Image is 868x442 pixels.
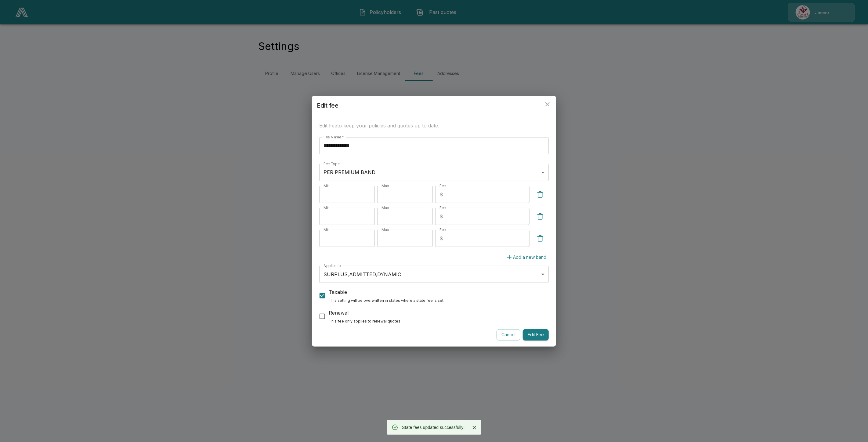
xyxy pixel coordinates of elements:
button: Close [470,423,479,432]
label: Max [382,227,389,232]
span: This fee only applies to renewal quotes. [329,319,401,323]
button: Edit Fee [523,329,549,340]
p: $ [439,235,443,242]
label: Fee [439,183,446,188]
label: Fee [439,227,446,232]
label: Min [324,227,330,232]
label: Fee Type [324,161,340,166]
img: Delete [537,191,544,198]
h6: Edit Fee to keep your policies and quotes up to date. [319,121,549,130]
img: Delete [537,213,544,220]
label: Max [382,205,389,210]
button: Cancel [497,329,520,340]
p: $ [439,213,443,220]
div: PER PREMIUM BAND [319,164,549,181]
label: Max [382,183,389,188]
label: Fee [439,205,446,210]
img: Delete [537,235,544,242]
h6: Taxable [329,288,444,296]
button: close [541,98,554,110]
h2: Edit fee [312,96,556,115]
h6: Renewal [329,308,401,317]
p: $ [439,191,443,198]
label: Min [324,183,330,188]
div: SURPLUS , ADMITTED , DYNAMIC [319,266,549,283]
div: State fees updated successfully! [402,422,465,433]
label: Applies to [324,263,341,268]
label: Fee Name [324,134,344,140]
span: This setting will be overwritten in states where a state fee is set. [329,298,444,303]
button: Add a new band [503,252,549,263]
label: Min [324,205,330,210]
